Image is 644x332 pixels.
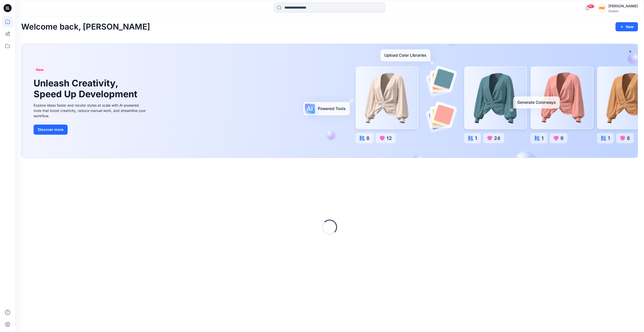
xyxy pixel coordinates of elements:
button: New [615,22,638,31]
div: RM [597,4,606,13]
div: Explore ideas faster and recolor styles at scale with AI-powered tools that boost creativity, red... [34,103,147,118]
button: Discover more [34,125,68,135]
div: [PERSON_NAME] [608,3,638,9]
a: Discover more [34,125,147,135]
span: 99+ [587,4,595,8]
span: New [36,67,44,73]
div: Guston [608,9,638,13]
h1: Unleash Creativity, Speed Up Development [34,78,140,100]
h2: Welcome back, [PERSON_NAME] [21,22,150,32]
